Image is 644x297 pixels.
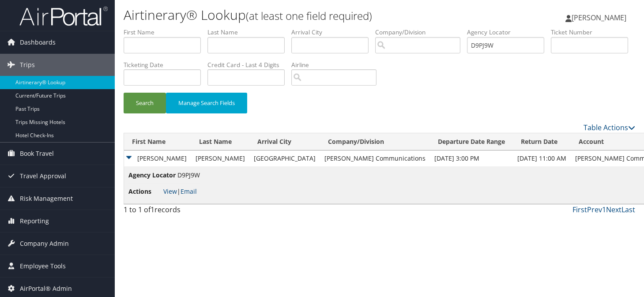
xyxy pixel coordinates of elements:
[20,31,56,53] span: Dashboards
[572,13,626,23] span: [PERSON_NAME]
[19,6,108,26] img: airportal-logo.png
[375,28,467,37] label: Company/Division
[166,93,247,113] button: Manage Search Fields
[128,187,162,196] span: Actions
[20,143,54,165] span: Book Travel
[291,60,383,69] label: Airline
[20,54,35,76] span: Trips
[20,188,73,210] span: Risk Management
[163,187,177,195] a: View
[430,150,513,166] td: [DATE] 3:00 PM
[124,6,465,24] h1: Airtinerary® Lookup
[191,133,249,150] th: Last Name: activate to sort column ascending
[207,28,291,37] label: Last Name
[513,150,571,166] td: [DATE] 11:00 AM
[191,150,249,166] td: [PERSON_NAME]
[20,210,49,232] span: Reporting
[584,123,635,132] a: Table Actions
[20,233,69,255] span: Company Admin
[602,205,606,214] a: 1
[246,8,372,23] small: (at least one field required)
[621,205,635,214] a: Last
[124,28,207,37] label: First Name
[249,133,320,150] th: Arrival City: activate to sort column ascending
[320,150,430,166] td: [PERSON_NAME] Communications
[249,150,320,166] td: [GEOGRAPHIC_DATA]
[565,4,635,31] a: [PERSON_NAME]
[124,60,207,69] label: Ticketing Date
[124,150,191,166] td: [PERSON_NAME]
[513,133,571,150] th: Return Date: activate to sort column ascending
[551,28,635,37] label: Ticket Number
[128,170,176,180] span: Agency Locator
[124,204,241,219] div: 1 to 1 of records
[320,133,430,150] th: Company/Division
[181,187,197,195] a: Email
[20,255,66,277] span: Employee Tools
[430,133,513,150] th: Departure Date Range: activate to sort column ascending
[291,28,375,37] label: Arrival City
[20,165,66,187] span: Travel Approval
[177,171,200,179] span: D9PJ9W
[572,205,587,214] a: First
[124,93,166,113] button: Search
[163,187,197,195] span: |
[207,60,291,69] label: Credit Card - Last 4 Digits
[151,205,154,214] span: 1
[467,28,551,37] label: Agency Locator
[606,205,621,214] a: Next
[587,205,602,214] a: Prev
[124,133,191,150] th: First Name: activate to sort column ascending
